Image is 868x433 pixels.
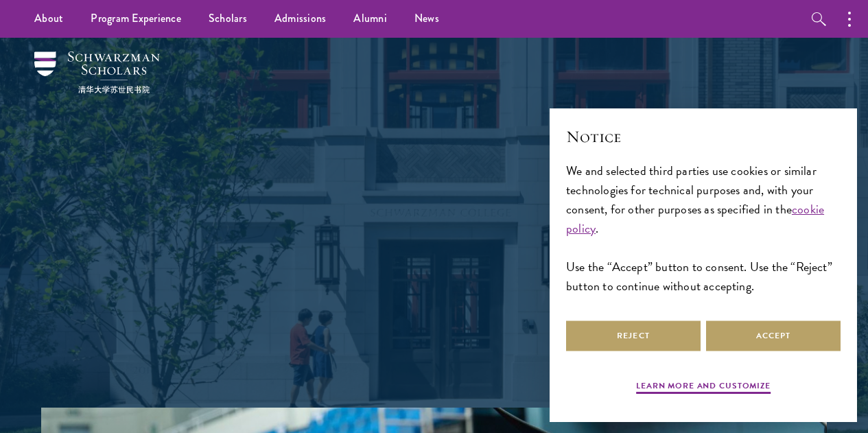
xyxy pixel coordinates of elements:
[566,161,841,296] div: We and selected third parties use cookies or similar technologies for technical purposes and, wit...
[566,320,701,351] button: Reject
[34,51,160,93] img: Schwarzman Scholars
[566,200,824,237] a: cookie policy
[706,320,841,351] button: Accept
[636,379,771,396] button: Learn more and customize
[566,125,841,148] h2: Notice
